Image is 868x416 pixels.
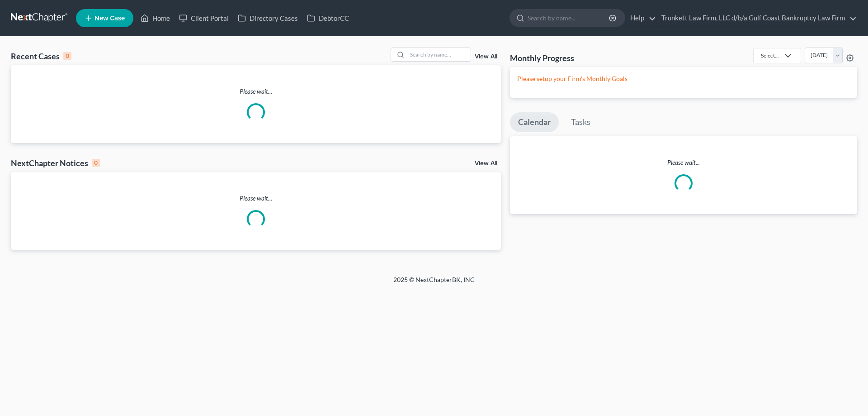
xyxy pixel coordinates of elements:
[11,51,71,62] div: Recent Cases
[510,158,857,167] p: Please wait...
[475,53,497,60] a: View All
[176,275,692,292] div: 2025 © NextChapterBK, INC
[407,48,471,61] input: Search by name...
[136,10,175,26] a: Home
[528,10,610,26] input: Search by name...
[11,194,501,203] p: Please wait...
[11,158,100,168] div: NextChapter Notices
[510,112,559,132] a: Calendar
[302,10,354,26] a: DebtorCC
[63,52,71,60] div: 0
[657,10,857,26] a: Trunkett Law Firm, LLC d/b/a Gulf Coast Bankruptcy Law Firm
[510,53,574,63] h3: Monthly Progress
[761,52,779,59] div: Select...
[94,15,125,22] span: New Case
[175,10,233,26] a: Client Portal
[475,160,497,167] a: View All
[626,10,656,26] a: Help
[233,10,302,26] a: Directory Cases
[563,112,599,132] a: Tasks
[92,159,100,167] div: 0
[11,87,501,96] p: Please wait...
[517,74,850,83] p: Please setup your Firm's Monthly Goals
